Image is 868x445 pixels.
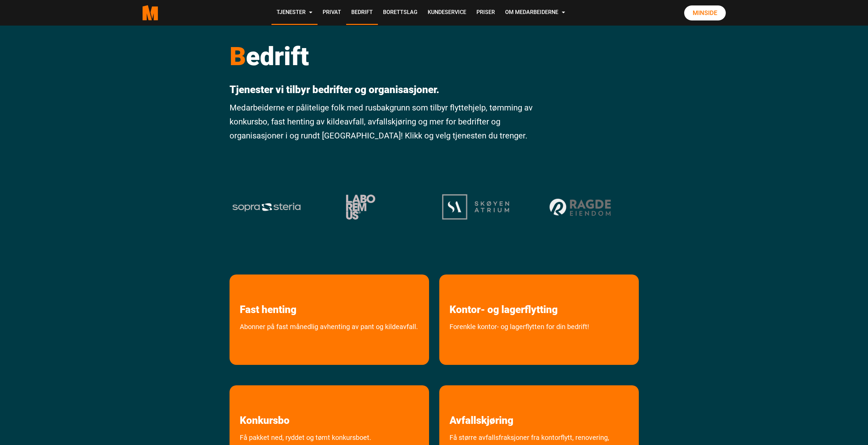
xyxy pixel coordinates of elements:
[271,1,318,25] a: Tjenester
[346,1,378,25] a: Bedrift
[423,1,471,25] a: Kundeservice
[439,275,568,316] a: les mer om Kontor- og lagerflytting
[318,1,346,25] a: Privat
[442,194,509,220] img: logo okbnbonwi65nevcbb1i9s8fi7cq4v3pheurk5r3yf4
[230,41,534,72] h1: edrift
[378,1,423,25] a: Borettslag
[439,385,524,427] a: les mer om Avfallskjøring
[439,321,599,361] a: Forenkle kontor- og lagerflytten for din bedrift!
[230,41,246,71] span: B
[547,196,614,218] img: ragde okbn97d8gwrerwy0sgwppcyprqy9juuzeksfkgscu8 2
[230,101,534,143] p: Medarbeiderne er pålitelige folk med rusbakgrunn som tilbyr flyttehjelp, tømming av konkursbo, fa...
[471,1,500,25] a: Priser
[230,84,534,96] p: Tjenester vi tilbyr bedrifter og organisasjoner.
[230,385,300,427] a: les mer om Konkursbo
[230,275,307,316] a: les mer om Fast henting
[230,321,428,361] a: Abonner på fast månedlig avhenting av pant og kildeavfall.
[232,202,301,212] img: sopra steria logo
[684,5,726,20] a: Minside
[500,1,570,25] a: Om Medarbeiderne
[337,194,384,220] img: Laboremus logo og 1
